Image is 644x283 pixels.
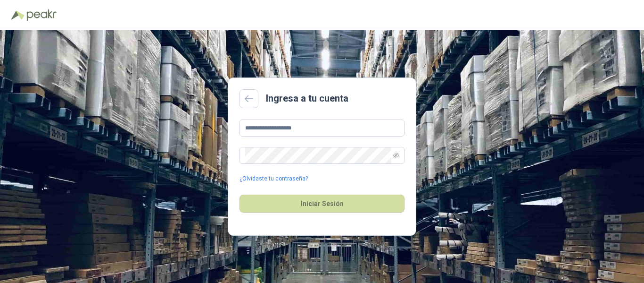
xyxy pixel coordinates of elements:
img: Peakr [26,9,57,21]
span: eye-invisible [393,153,399,158]
h2: Ingresa a tu cuenta [266,91,348,106]
button: Iniciar Sesión [239,195,405,213]
a: ¿Olvidaste tu contraseña? [239,174,308,183]
img: Logo [11,10,25,20]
